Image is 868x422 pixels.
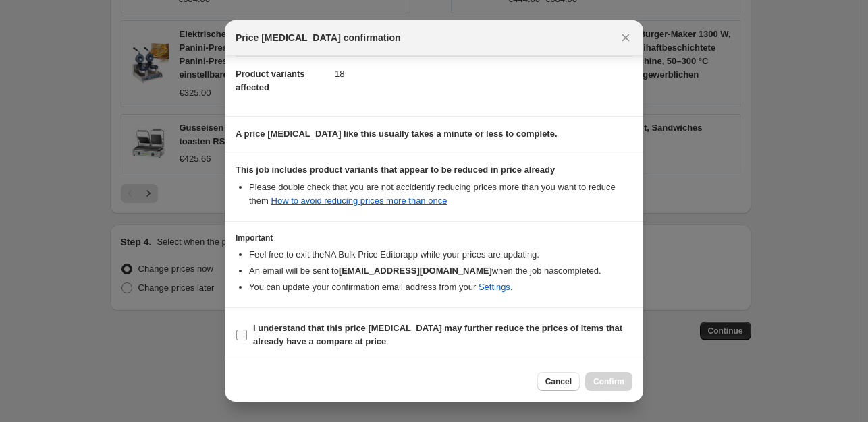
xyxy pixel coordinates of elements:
li: Please double check that you are not accidently reducing prices more than you want to reduce them [249,181,632,208]
span: Price [MEDICAL_DATA] confirmation [236,31,401,44]
li: Feel free to exit the NA Bulk Price Editor app while your prices are updating. [249,248,632,262]
li: You can update your confirmation email address from your . [249,280,632,294]
b: This job includes product variants that appear to be reduced in price already [236,164,555,175]
h3: Important [236,233,632,243]
a: How to avoid reducing prices more than once [271,195,447,206]
dd: 18 [335,56,632,92]
a: Settings [479,282,510,292]
b: A price [MEDICAL_DATA] like this usually takes a minute or less to complete. [236,129,558,139]
b: I understand that this price [MEDICAL_DATA] may further reduce the prices of items that already h... [253,323,622,346]
span: Product variants affected [236,69,305,92]
span: Cancel [545,376,572,387]
li: An email will be sent to when the job has completed . [249,264,632,278]
b: [EMAIL_ADDRESS][DOMAIN_NAME] [339,266,492,276]
button: Close [616,28,635,47]
button: Cancel [537,372,580,391]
